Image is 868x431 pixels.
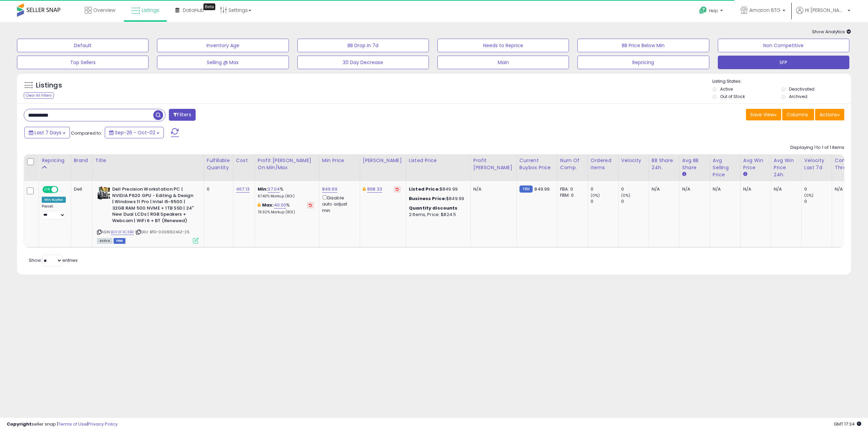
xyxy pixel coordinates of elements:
[743,171,747,177] small: Avg Win Price.
[743,186,766,192] div: N/A
[804,157,829,171] div: Velocity Last 7d
[621,186,649,192] div: 0
[409,195,446,202] b: Business Price:
[591,186,618,192] div: 0
[322,194,355,214] div: Disable auto adjust min
[274,202,287,209] a: 40.00
[621,193,631,198] small: (0%)
[577,39,709,52] button: BB Price Below Min
[35,129,61,136] span: Last 7 Days
[782,109,814,120] button: Columns
[743,157,768,171] div: Avg Win Price
[112,186,195,226] b: Dell Precision Workstation PC | NVIDIA P620 GPU - Editing & Design | Windows 11 Pro | Intel i5-95...
[203,3,215,10] div: Tooltip anchor
[111,229,134,235] a: B0F3FXC3BR
[409,186,465,192] div: $849.99
[534,186,550,192] span: 849.99
[363,157,403,164] div: [PERSON_NAME]
[621,157,646,164] div: Velocity
[322,186,337,193] a: 849.99
[74,157,90,164] div: Brand
[621,198,649,204] div: 0
[236,186,250,193] a: 467.13
[95,157,201,164] div: Title
[409,205,465,211] div: :
[258,186,314,199] div: %
[29,257,78,263] span: Show: entries
[815,109,844,120] button: Actions
[720,94,745,99] label: Out of Stock
[789,86,814,92] label: Deactivated
[577,56,709,69] button: Repricing
[787,111,808,118] span: Columns
[713,157,737,178] div: Avg Selling Price
[43,187,52,193] span: ON
[804,186,832,192] div: 0
[71,130,102,136] span: Compared to:
[437,39,569,52] button: Needs to Reprice
[473,186,511,192] div: N/A
[24,92,54,99] div: Clear All Filters
[682,186,705,192] div: N/A
[42,197,66,203] div: Win BuyBox
[297,56,429,69] button: 30 Day Decrease
[591,198,618,204] div: 0
[297,39,429,52] button: BB Drop in 7d
[268,186,280,193] a: 37.04
[207,186,228,192] div: 0
[774,186,796,192] div: N/A
[591,157,615,171] div: Ordered Items
[157,39,289,52] button: Inventory Age
[709,8,718,14] span: Help
[409,212,465,218] div: 2 Items, Price: $824.5
[115,129,155,136] span: Sep-26 - Oct-02
[560,192,583,198] div: FBM: 0
[652,186,674,192] div: N/A
[322,157,357,164] div: Min Price
[473,157,514,171] div: Profit [PERSON_NAME]
[720,86,733,92] label: Active
[409,196,465,202] div: $849.99
[17,39,149,52] button: Default
[519,185,533,193] small: FBM
[790,144,844,151] div: Displaying 1 to 1 of 1 items
[17,56,149,69] button: Top Sellers
[258,202,314,215] div: %
[805,7,846,14] span: Hi [PERSON_NAME]
[42,204,66,219] div: Preset:
[36,81,62,90] h5: Listings
[258,210,314,215] p: 76.92% Markup (ROI)
[437,56,569,69] button: Main
[749,7,781,14] span: Amazon BTG
[804,198,832,204] div: 0
[97,186,199,243] div: ASIN:
[105,127,164,138] button: Sep-26 - Oct-02
[682,157,707,171] div: Avg BB Share
[409,186,440,192] b: Listed Price:
[183,7,204,14] span: DataHub
[835,186,867,192] div: N/A
[236,157,252,164] div: Cost
[97,238,113,244] span: All listings currently available for purchase on Amazon
[258,157,316,171] div: Profit [PERSON_NAME] on Min/Max
[262,202,274,208] b: Max:
[699,6,707,15] i: Get Help
[207,157,230,171] div: Fulfillable Quantity
[712,78,851,85] p: Listing States:
[746,109,781,120] button: Save View
[114,238,126,244] span: FBM
[409,205,458,211] b: Quantity discounts
[796,7,850,22] a: Hi [PERSON_NAME]
[682,171,686,177] small: Avg BB Share.
[255,154,319,181] th: The percentage added to the cost of goods (COGS) that forms the calculator for Min & Max prices.
[804,193,814,198] small: (0%)
[135,229,190,235] span: | SKU: BTG-00061524AZ-25
[24,127,70,138] button: Last 7 Days
[409,157,468,164] div: Listed Price
[713,186,735,192] div: N/A
[258,194,314,199] p: 67.40% Markup (ROI)
[652,157,676,171] div: BB Share 24h.
[774,157,798,178] div: Avg Win Price 24h.
[812,28,851,35] span: Show Analytics
[694,1,730,22] a: Help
